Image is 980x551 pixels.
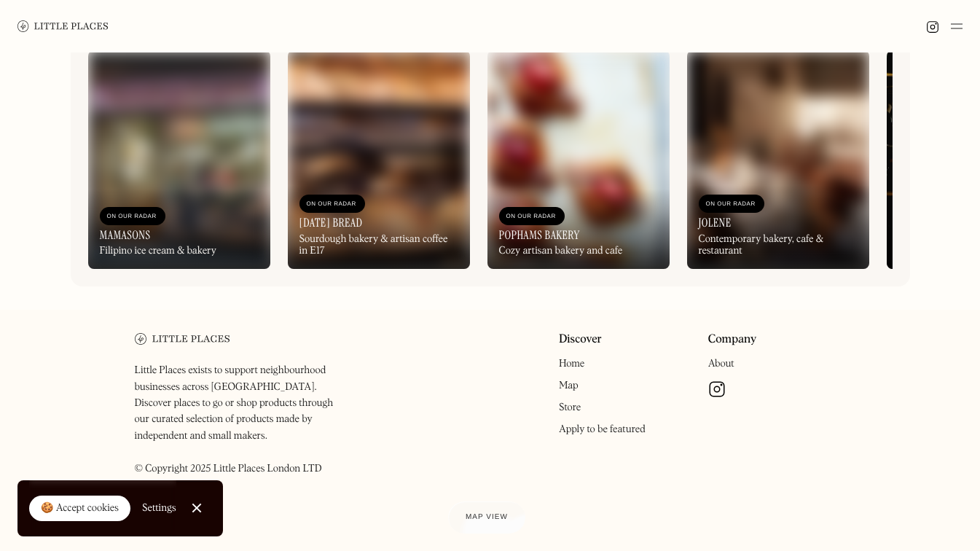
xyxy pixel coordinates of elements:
[288,50,470,269] a: On Our Radar[DATE] BreadSourdough bakery & artisan coffee in E17
[559,402,581,413] a: Store
[135,362,348,477] p: Little Places exists to support neighbourhood businesses across [GEOGRAPHIC_DATA]. Discover place...
[100,245,216,257] div: Filipino ice cream & bakery
[699,233,858,258] div: Contemporary bakery, cafe & restaurant
[142,503,176,513] div: Settings
[499,228,580,242] h3: Pophams Bakery
[506,209,557,224] div: On Our Radar
[182,493,211,523] a: Close Cookie Popup
[687,50,869,269] a: On Our RadarJoleneContemporary bakery, cafe & restaurant
[559,359,584,369] a: Home
[100,228,151,242] h3: Mamasons
[29,496,130,522] a: 🍪 Accept cookies
[196,508,197,509] div: Close Cookie Popup
[41,501,119,516] div: 🍪 Accept cookies
[559,333,602,347] a: Discover
[466,513,508,521] span: Map view
[487,50,670,269] a: On Our RadarPophams BakeryCozy artisan bakery and cafe
[708,333,757,347] a: Company
[107,209,158,224] div: On Our Radar
[699,216,732,230] h3: Jolene
[499,245,623,257] div: Cozy artisan bakery and cafe
[706,197,757,211] div: On Our Radar
[448,501,525,534] a: Map view
[142,492,176,525] a: Settings
[299,216,363,230] h3: [DATE] Bread
[307,197,358,211] div: On Our Radar
[708,359,734,369] a: About
[299,233,458,258] div: Sourdough bakery & artisan coffee in E17
[559,424,646,434] a: Apply to be featured
[559,380,579,391] a: Map
[88,50,270,269] a: On Our RadarMamasonsFilipino ice cream & bakery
